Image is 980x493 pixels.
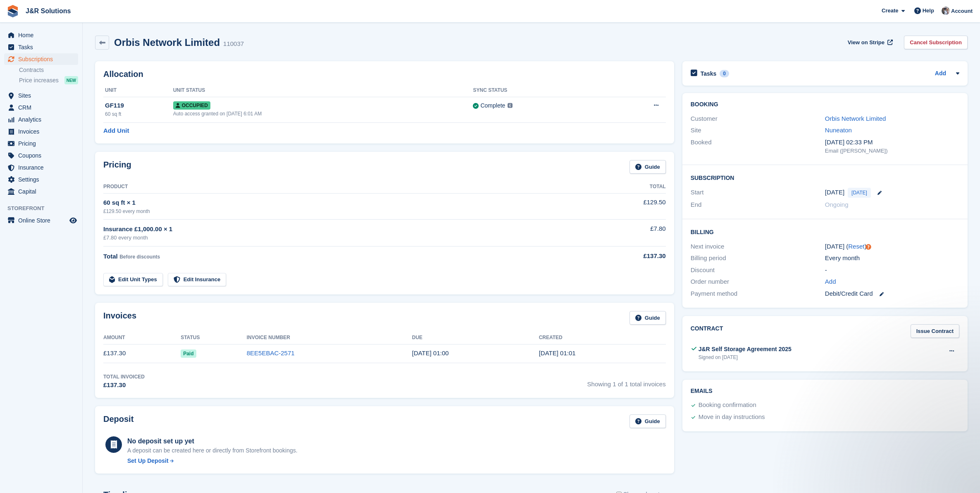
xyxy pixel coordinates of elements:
span: Subscriptions [18,53,68,65]
div: Order number [691,277,825,287]
span: View on Stripe [848,38,885,47]
div: [DATE] 02:33 PM [825,138,959,147]
a: Guide [629,311,666,325]
a: Add [935,69,946,79]
h2: Subscription [691,173,959,182]
h2: Contract [691,324,723,338]
div: Complete [480,101,505,110]
th: Total [579,180,666,194]
span: Total [103,253,118,260]
div: Customer [691,114,825,124]
div: Set Up Deposit [127,457,169,465]
span: Analytics [18,114,68,125]
th: Product [103,180,579,194]
span: Ongoing [825,201,849,208]
a: Reset [848,243,864,250]
a: menu [4,102,78,113]
a: Add [825,277,836,287]
a: menu [4,29,78,41]
span: Insurance [18,162,68,173]
div: Site [691,126,825,135]
h2: Deposit [103,414,134,428]
div: Booked [691,138,825,155]
div: End [691,200,825,210]
a: Orbis Network Limited [825,115,886,122]
img: Steve Revell [942,7,950,15]
a: View on Stripe [844,36,894,49]
a: menu [4,90,78,101]
div: 110037 [223,39,244,49]
time: 2025-09-26 00:00:00 UTC [412,349,449,357]
td: £7.80 [579,220,666,247]
a: menu [4,215,78,226]
div: J&R Self Storage Agreement 2025 [699,345,792,354]
div: 60 sq ft [105,110,173,118]
a: Edit Unit Types [103,273,163,287]
span: [DATE] [848,188,871,198]
span: Online Store [18,215,68,226]
a: Edit Insurance [168,273,227,287]
a: menu [4,150,78,161]
div: 60 sq ft × 1 [103,198,579,208]
a: Issue Contract [911,324,959,338]
a: menu [4,162,78,173]
a: Price increases NEW [19,76,78,85]
div: Move in day instructions [699,412,765,422]
span: Create [882,7,898,15]
h2: Allocation [103,69,666,79]
div: Tooltip anchor [865,243,872,251]
th: Created [539,331,666,345]
span: Paid [181,349,196,358]
div: Booking confirmation [699,400,756,410]
div: Signed on [DATE] [699,354,792,361]
div: Total Invoiced [103,373,145,381]
span: Showing 1 of 1 total invoices [587,373,666,390]
span: Pricing [18,138,68,149]
span: CRM [18,102,68,113]
div: NEW [64,76,78,84]
th: Sync Status [473,84,607,97]
span: Tasks [18,41,68,53]
th: Invoice Number [247,331,412,345]
td: £129.50 [579,193,666,219]
a: Set Up Deposit [127,457,298,465]
p: A deposit can be created here or directly from Storefront bookings. [127,446,298,455]
div: Next invoice [691,242,825,251]
div: 0 [720,70,729,77]
div: £137.30 [579,251,666,261]
time: 2025-09-25 00:01:02 UTC [539,349,576,357]
a: 8EE5EBAC-2571 [247,349,295,357]
span: Capital [18,186,68,197]
a: Cancel Subscription [904,36,968,49]
span: Sites [18,90,68,101]
a: menu [4,53,78,65]
div: £137.30 [103,381,145,390]
a: menu [4,114,78,125]
span: Help [923,7,934,15]
th: Amount [103,331,181,345]
h2: Booking [691,101,959,108]
div: Start [691,188,825,198]
span: Occupied [173,101,210,110]
span: Account [951,7,973,15]
span: Home [18,29,68,41]
td: £137.30 [103,344,181,363]
div: Discount [691,266,825,275]
div: Billing period [691,254,825,263]
a: Guide [629,160,666,174]
div: £129.50 every month [103,208,579,215]
th: Status [181,331,247,345]
a: menu [4,126,78,137]
a: Contracts [19,66,78,74]
span: Before discounts [119,254,160,260]
div: GF119 [105,101,173,110]
th: Due [412,331,539,345]
img: stora-icon-8386f47178a22dfd0bd8f6a31ec36ba5ce8667c1dd55bd0f319d3a0aa187defe.svg [7,5,19,17]
div: Auto access granted on [DATE] 6:01 AM [173,110,473,117]
span: Coupons [18,150,68,161]
div: £7.80 every month [103,234,579,242]
span: Invoices [18,126,68,137]
div: [DATE] ( ) [825,242,959,251]
div: - [825,266,959,275]
h2: Pricing [103,160,131,174]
